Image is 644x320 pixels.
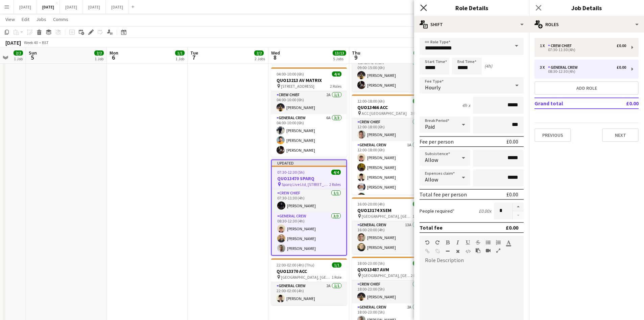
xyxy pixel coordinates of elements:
span: 6 [109,54,118,61]
app-job-card: 22:00-02:00 (4h) (Thu)1/1QUO13370 ACC [GEOGRAPHIC_DATA], [GEOGRAPHIC_DATA], [GEOGRAPHIC_DATA], [S... [271,258,347,305]
div: General Crew [548,65,580,70]
div: 08:30-12:30 (4h) [540,70,626,73]
app-card-role: General Crew3/308:30-12:30 (4h)[PERSON_NAME][PERSON_NAME][PERSON_NAME] [272,212,346,255]
span: 04:00-10:00 (6h) [277,71,304,77]
button: Horizontal Line [445,249,450,254]
div: Shift [414,16,529,33]
span: [GEOGRAPHIC_DATA], [GEOGRAPHIC_DATA], [GEOGRAPHIC_DATA], [GEOGRAPHIC_DATA] [362,214,412,219]
span: Allow [425,156,438,163]
span: 2 Roles [411,273,422,278]
app-card-role: General Crew2A1/122:00-02:00 (4h)[PERSON_NAME] [271,282,347,305]
h3: QUO13370 ACC [271,268,347,274]
div: [DATE] [5,39,21,46]
div: 4h x [462,102,470,108]
span: Comms [53,16,68,22]
div: 12:00-18:00 (6h)8/8QUO13466 ACC ACC [GEOGRAPHIC_DATA]3 RolesCrew Chief1/112:00-18:00 (6h)[PERSON_... [352,94,428,195]
span: 1 Role [412,214,422,219]
div: 3 x [540,65,548,70]
span: Wed [271,50,280,56]
span: [GEOGRAPHIC_DATA], [GEOGRAPHIC_DATA], [GEOGRAPHIC_DATA], [GEOGRAPHIC_DATA] [362,273,411,278]
app-job-card: 04:00-10:00 (6h)4/4QUO13213 AV MATRIX [STREET_ADDRESS]2 RolesCrew Chief2A1/104:00-10:00 (6h)[PERS... [271,67,347,157]
button: [DATE] [83,0,106,14]
span: Week 40 [22,40,39,45]
div: Total fee [420,224,443,231]
div: £0.00 [617,65,626,70]
span: 9 [351,54,360,61]
app-card-role: Crew Chief1/118:00-23:00 (5h)[PERSON_NAME] [352,280,428,303]
app-card-role: General Crew2/209:00-15:00 (6h)[PERSON_NAME][PERSON_NAME] [352,59,428,92]
span: Jobs [36,16,46,22]
label: People required [420,208,455,214]
app-job-card: 16:00-20:00 (4h)2/2QUO13174 XSEM [GEOGRAPHIC_DATA], [GEOGRAPHIC_DATA], [GEOGRAPHIC_DATA], [GEOGRA... [352,197,428,254]
span: 2/2 [413,201,422,207]
div: £0.00 [506,191,518,198]
h3: QUO13174 XSEM [352,207,428,213]
span: Allow [425,176,438,183]
button: HTML Code [466,249,470,254]
button: [DATE] [37,0,60,14]
span: Paid [425,123,435,130]
span: ACC [GEOGRAPHIC_DATA] [362,111,407,116]
div: BST [42,40,49,45]
span: Mon [110,50,118,56]
h3: Job Details [529,3,644,12]
a: View [3,15,18,24]
span: Tue [190,50,198,56]
div: 1 Job [14,56,23,61]
div: Total fee per person [420,191,467,198]
div: 5 Jobs [414,56,427,61]
span: 4/4 [331,170,341,175]
td: £0.00 [606,98,639,109]
span: 1/1 [175,50,185,56]
span: 22/22 [413,50,427,56]
span: Sparq Live Ltd, [STREET_ADDRESS] [282,182,329,187]
a: Jobs [33,15,49,24]
app-card-role: Crew Chief1/112:00-18:00 (6h)[PERSON_NAME] [352,118,428,141]
span: 07:30-12:30 (5h) [277,170,305,175]
h3: QUO13487 AVM [352,266,428,273]
span: 2/2 [94,50,104,56]
span: Sun [29,50,37,56]
td: Grand total [534,98,606,109]
button: Next [602,128,639,142]
div: Crew Chief [548,43,574,48]
span: 2 Roles [330,84,341,89]
button: Previous [534,128,571,142]
app-card-role: General Crew6A3/304:00-10:00 (6h)[PERSON_NAME][PERSON_NAME][PERSON_NAME] [271,114,347,157]
span: 1 Role [332,275,341,280]
span: 18:00-23:00 (5h) [357,261,385,266]
span: Edit [22,16,29,22]
div: £0.00 [617,43,626,48]
div: 07:30-11:30 (4h) [540,48,626,51]
div: 2 Jobs [255,56,265,61]
div: 1 Job [175,56,184,61]
h3: Role Details [414,3,529,12]
span: 22:00-02:00 (4h) (Thu) [277,262,314,268]
span: View [5,16,15,22]
button: Strikethrough [476,240,480,245]
div: 1 x [540,43,548,48]
a: Edit [19,15,32,24]
div: 1 Job [95,56,103,61]
button: Bold [445,240,450,245]
h3: QUO13213 AV MATRIX [271,77,347,83]
span: 12:00-18:00 (6h) [357,99,385,104]
button: Text Color [506,240,511,245]
a: Comms [50,15,71,24]
app-card-role: General Crew1A6/612:00-18:00 (6h)[PERSON_NAME][PERSON_NAME][PERSON_NAME][PERSON_NAME][PERSON_NAME] [352,141,428,213]
button: Undo [425,240,430,245]
div: (4h) [484,63,492,69]
button: Increase [513,202,524,211]
span: 2 Roles [329,182,341,187]
div: 5 Jobs [333,56,346,61]
button: Unordered List [486,240,491,245]
span: 2/2 [254,50,264,56]
span: 5 [28,54,37,61]
div: Updated [272,160,346,166]
button: Redo [435,240,440,245]
span: Thu [352,50,360,56]
button: Paste as plain text [476,248,480,253]
button: Clear Formatting [455,249,460,254]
